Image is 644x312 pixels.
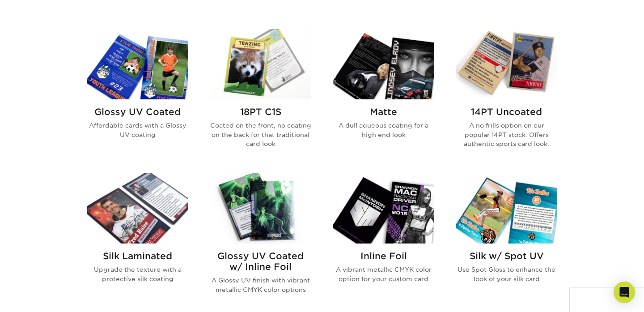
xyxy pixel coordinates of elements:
[210,121,311,148] p: Coated on the front, no coating on the back for that traditional card look
[87,29,188,162] a: Glossy UV Coated Trading Cards Glossy UV Coated Affordable cards with a Glossy UV coating
[333,29,434,99] img: Matte Trading Cards
[87,29,188,99] img: Glossy UV Coated Trading Cards
[87,251,188,261] h2: Silk Laminated
[210,173,311,244] img: Glossy UV Coated w/ Inline Foil Trading Cards
[87,173,188,308] a: Silk Laminated Trading Cards Silk Laminated Upgrade the texture with a protective silk coating
[456,121,557,148] p: A no frills option on our popular 14PT stock. Offers authentic sports card look.
[210,251,311,272] h2: Glossy UV Coated w/ Inline Foil
[87,121,188,139] p: Affordable cards with a Glossy UV coating
[570,288,644,312] iframe: Google Customer Reviews
[87,173,188,244] img: Silk Laminated Trading Cards
[333,265,434,283] p: A vibrant metallic CMYK color option for your custom card
[614,282,635,303] div: Open Intercom Messenger
[87,107,188,117] h2: Glossy UV Coated
[456,29,557,162] a: 14PT Uncoated Trading Cards 14PT Uncoated A no frills option on our popular 14PT stock. Offers au...
[456,265,557,283] p: Use Spot Gloss to enhance the look of your silk card
[210,29,311,99] img: 18PT C1S Trading Cards
[87,265,188,283] p: Upgrade the texture with a protective silk coating
[333,29,434,162] a: Matte Trading Cards Matte A dull aqueous coating for a high end look
[210,29,311,162] a: 18PT C1S Trading Cards 18PT C1S Coated on the front, no coating on the back for that traditional ...
[210,173,311,308] a: Glossy UV Coated w/ Inline Foil Trading Cards Glossy UV Coated w/ Inline Foil A Glossy UV finish ...
[333,173,434,308] a: Inline Foil Trading Cards Inline Foil A vibrant metallic CMYK color option for your custom card
[456,173,557,244] img: Silk w/ Spot UV Trading Cards
[456,29,557,99] img: 14PT Uncoated Trading Cards
[456,251,557,261] h2: Silk w/ Spot UV
[333,107,434,117] h2: Matte
[333,121,434,139] p: A dull aqueous coating for a high end look
[333,173,434,244] img: Inline Foil Trading Cards
[333,251,434,261] h2: Inline Foil
[210,276,311,294] p: A Glossy UV finish with vibrant metallic CMYK color options
[456,107,557,117] h2: 14PT Uncoated
[210,107,311,117] h2: 18PT C1S
[456,173,557,308] a: Silk w/ Spot UV Trading Cards Silk w/ Spot UV Use Spot Gloss to enhance the look of your silk card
